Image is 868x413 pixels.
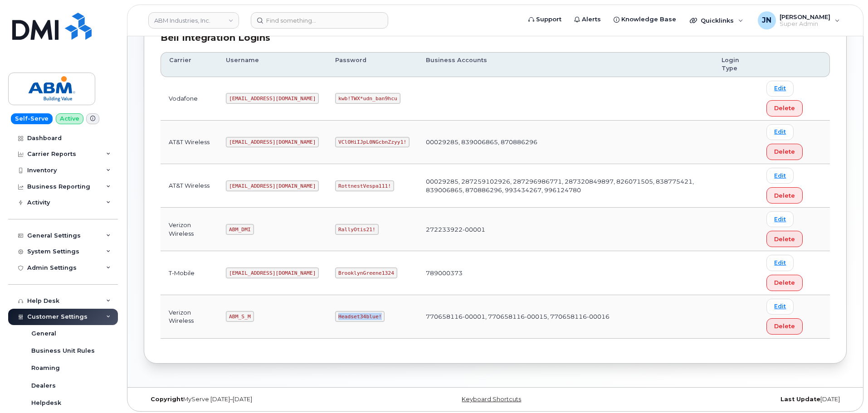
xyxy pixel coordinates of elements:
a: Edit [766,124,794,140]
span: Delete [774,235,795,243]
span: JN [762,15,771,26]
th: Password [327,52,418,77]
th: Business Accounts [418,52,713,77]
span: Support [536,15,561,24]
a: Edit [766,211,794,227]
span: Delete [774,278,795,287]
code: [EMAIL_ADDRESS][DOMAIN_NAME] [226,137,319,148]
a: Support [522,10,568,29]
td: 789000373 [418,251,713,295]
td: Verizon Wireless [161,295,218,339]
span: Alerts [582,15,601,24]
td: AT&T Wireless [161,121,218,164]
strong: Copyright [151,396,183,403]
code: BrooklynGreene1324 [335,267,397,278]
div: Joe Nguyen Jr. [751,11,846,29]
td: AT&T Wireless [161,164,218,208]
button: Delete [766,275,803,291]
div: Bell Integration Logins [161,31,830,44]
code: [EMAIL_ADDRESS][DOMAIN_NAME] [226,93,319,104]
span: Delete [774,322,795,330]
a: ABM Industries, Inc. [148,12,239,29]
a: Edit [766,299,794,315]
input: Find something... [251,12,388,29]
button: Delete [766,144,803,160]
code: Headset34blue! [335,311,385,322]
td: 770658116-00001, 770658116-00015, 770658116-00016 [418,295,713,339]
th: Username [218,52,327,77]
button: Delete [766,318,803,335]
a: Edit [766,168,794,184]
span: Delete [774,147,795,156]
span: Quicklinks [701,17,734,24]
td: Verizon Wireless [161,208,218,251]
a: Edit [766,81,794,97]
td: 00029285, 287259102926, 287296986771, 287320849897, 826071505, 838775421, 839006865, 870886296, 9... [418,164,713,208]
code: [EMAIL_ADDRESS][DOMAIN_NAME] [226,267,319,278]
span: [PERSON_NAME] [780,13,830,20]
a: Alerts [568,10,607,29]
code: RottnestVespa111! [335,180,394,191]
code: [EMAIL_ADDRESS][DOMAIN_NAME] [226,180,319,191]
span: Knowledge Base [621,15,676,24]
div: MyServe [DATE]–[DATE] [144,396,378,403]
code: RallyOtis21! [335,224,378,235]
td: 00029285, 839006865, 870886296 [418,121,713,164]
button: Delete [766,187,803,204]
div: Quicklinks [683,11,750,29]
div: [DATE] [612,396,847,403]
td: T-Mobile [161,251,218,295]
span: Delete [774,104,795,112]
code: VClOHiIJpL0NGcbnZzyy1! [335,137,410,148]
a: Edit [766,255,794,271]
td: 272233922-00001 [418,208,713,251]
strong: Last Update [780,396,820,403]
td: Vodafone [161,77,218,121]
th: Carrier [161,52,218,77]
th: Login Type [713,52,758,77]
code: ABM_DMI [226,224,254,235]
a: Keyboard Shortcuts [462,396,521,403]
code: ABM_S_M [226,311,254,322]
button: Delete [766,100,803,117]
button: Delete [766,231,803,247]
code: kwb!TWX*udn_ban9hcu [335,93,400,104]
span: Super Admin [780,20,830,28]
span: Delete [774,191,795,200]
a: Knowledge Base [607,10,683,29]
